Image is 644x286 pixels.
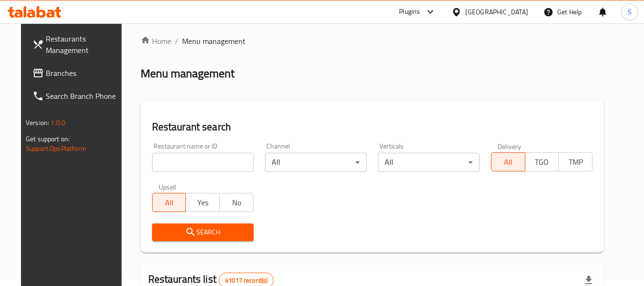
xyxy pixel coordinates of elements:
span: Menu management [182,35,245,47]
span: 1.0.0 [51,117,65,129]
span: Version: [26,117,49,129]
a: Restaurants Management [25,27,129,62]
button: Yes [185,193,220,212]
span: TMP [562,155,589,169]
li: / [175,35,178,47]
nav: breadcrumb [141,35,604,47]
span: Search Branch Phone [46,90,121,102]
h2: Menu management [141,66,235,81]
button: TGO [525,152,559,171]
span: All [495,155,521,169]
span: Search [160,226,246,238]
div: All [378,153,480,172]
button: All [491,152,525,171]
span: Yes [190,196,216,210]
div: Plugins [399,6,420,18]
span: Branches [46,67,121,79]
div: [GEOGRAPHIC_DATA] [465,7,528,17]
a: Search Branch Phone [25,85,129,107]
h2: Restaurant search [152,120,593,134]
a: Support.OpsPlatform [26,142,86,155]
a: Branches [25,62,129,85]
input: Search for restaurant name or ID.. [152,153,254,172]
label: Upsell [159,183,176,190]
button: No [219,193,254,212]
button: All [152,193,186,212]
a: Home [141,35,171,47]
div: All [265,153,367,172]
label: Delivery [498,143,521,149]
button: Search [152,223,254,241]
span: 41017 record(s) [219,276,273,285]
span: All [156,196,183,210]
span: TGO [529,155,555,169]
button: TMP [558,152,593,171]
span: Restaurants Management [46,33,121,56]
span: S [628,7,632,17]
span: Get support on: [26,133,70,145]
span: No [224,196,250,210]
